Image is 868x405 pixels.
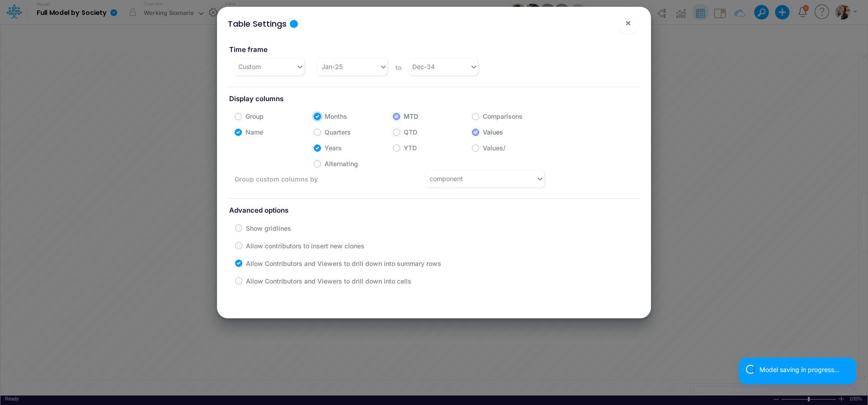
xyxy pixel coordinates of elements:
[235,174,340,184] label: Group custom columns by
[228,91,640,107] label: Display columns
[759,365,849,374] div: Model saving in progress...
[429,174,463,183] div: component
[325,112,347,121] label: Months
[238,62,261,71] div: Custom
[483,143,505,153] label: Values/
[245,112,264,121] label: Group
[617,12,639,34] button: Close
[483,112,523,121] label: Comparisons
[404,127,417,137] label: QTD
[245,127,263,137] label: Name
[325,127,351,137] label: Quarters
[325,159,358,168] label: Alternating
[246,276,411,286] label: Allow Contributors and Viewers to drill down into cells
[228,42,427,58] label: Time frame
[228,202,640,219] label: Advanced options
[321,62,343,71] div: Jan-25
[394,63,402,72] label: to
[404,112,418,121] label: MTD
[412,62,435,71] div: Dec-34
[404,143,417,153] label: YTD
[246,259,441,268] label: Allow Contributors and Viewers to drill down into summary rows
[625,17,631,28] span: ×
[246,223,291,233] label: Show gridlines
[246,241,364,251] label: Allow contributors to insert new clones
[325,143,342,153] label: Years
[483,127,503,137] label: Values
[228,18,287,30] div: Table Settings
[290,20,298,28] div: Tooltip anchor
